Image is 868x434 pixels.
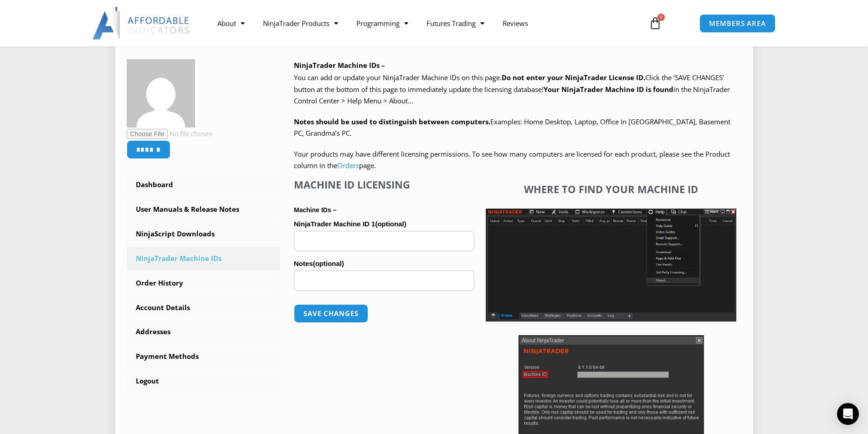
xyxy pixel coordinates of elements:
[337,161,359,170] a: Orders
[208,13,638,34] nav: Menu
[544,85,673,94] strong: Your NinjaTrader Machine ID is found
[657,14,665,21] span: 0
[837,403,859,425] div: Open Intercom Messenger
[92,7,190,40] img: LogoAI | Affordable Indicators – NinjaTrader
[313,260,344,267] span: (optional)
[294,73,730,105] span: Click the ‘SAVE CHANGES’ button at the bottom of this page to immediately update the licensing da...
[493,13,537,34] a: Reviews
[127,247,281,271] a: NinjaTrader Machine IDs
[699,14,776,33] a: MEMBERS AREA
[127,345,281,368] a: Payment Methods
[294,117,730,138] span: Examples: Home Desktop, Laptop, Office In [GEOGRAPHIC_DATA], Basement PC, Grandma’s PC.
[294,206,336,214] strong: Machine IDs –
[127,271,281,295] a: Order History
[294,179,474,190] h4: Machine ID Licensing
[127,59,195,128] img: dad6432197473a7ef764a56c2f9e7b16d9c27cd28d33e08e738fc0fd9002eacf
[486,209,736,322] img: Screenshot 2025-01-17 1155544 | Affordable Indicators – NinjaTrader
[294,61,385,70] b: NinjaTrader Machine IDs –
[127,369,281,393] a: Logout
[709,20,766,27] span: MEMBERS AREA
[375,220,406,228] span: (optional)
[127,198,281,221] a: User Manuals & Release Notes
[486,183,736,195] h4: Where to find your Machine ID
[254,13,347,34] a: NinjaTrader Products
[502,73,645,82] b: Do not enter your NinjaTrader License ID.
[208,13,254,34] a: About
[635,10,675,36] a: 0
[127,296,281,320] a: Account Details
[294,117,490,126] strong: Notes should be used to distinguish between computers.
[127,173,281,197] a: Dashboard
[294,217,474,231] label: NinjaTrader Machine ID 1
[127,173,281,393] nav: Account pages
[347,13,417,34] a: Programming
[127,320,281,344] a: Addresses
[294,257,474,271] label: Notes
[417,13,493,34] a: Futures Trading
[127,222,281,246] a: NinjaScript Downloads
[294,73,502,82] span: You can add or update your NinjaTrader Machine IDs on this page.
[294,304,368,323] button: Save changes
[294,149,730,170] span: Your products may have different licensing permissions. To see how many computers are licensed fo...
